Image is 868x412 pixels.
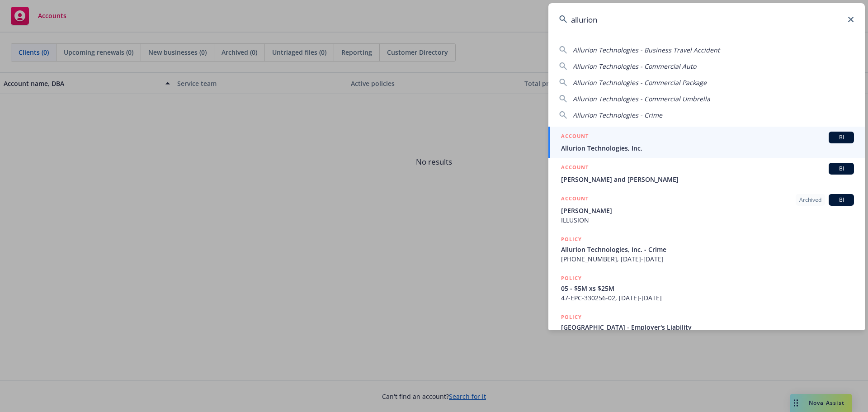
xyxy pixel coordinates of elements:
span: [PHONE_NUMBER], [DATE]-[DATE] [561,254,854,264]
span: 47-EPC-330256-02, [DATE]-[DATE] [561,293,854,303]
span: Archived [799,196,821,204]
span: Allurion Technologies, Inc. - Crime [561,245,854,254]
a: POLICYAllurion Technologies, Inc. - Crime[PHONE_NUMBER], [DATE]-[DATE] [548,230,865,269]
span: [PERSON_NAME] [561,206,854,215]
span: BI [832,133,850,142]
h5: POLICY [561,235,582,244]
span: [GEOGRAPHIC_DATA] - Employer's Liability [561,322,854,332]
span: BI [832,165,850,173]
span: ILLUSION [561,215,854,225]
h5: POLICY [561,274,582,283]
span: Allurion Technologies - Business Travel Accident [573,46,720,54]
span: Allurion Technologies - Commercial Umbrella [573,95,710,103]
span: [PERSON_NAME] and [PERSON_NAME] [561,175,854,184]
input: Search... [548,3,865,36]
a: POLICY[GEOGRAPHIC_DATA] - Employer's Liability [548,308,865,346]
h5: ACCOUNT [561,163,589,174]
span: Allurion Technologies, Inc. [561,143,854,153]
span: BI [832,196,850,204]
span: Allurion Technologies - Commercial Package [573,78,707,87]
h5: POLICY [561,313,582,322]
a: ACCOUNTBIAllurion Technologies, Inc. [548,127,865,158]
span: 05 - $5M xs $25M [561,284,854,293]
a: ACCOUNTArchivedBI[PERSON_NAME]ILLUSION [548,189,865,230]
a: ACCOUNTBI[PERSON_NAME] and [PERSON_NAME] [548,158,865,189]
span: Allurion Technologies - Crime [573,111,662,119]
h5: ACCOUNT [561,132,589,142]
a: POLICY05 - $5M xs $25M47-EPC-330256-02, [DATE]-[DATE] [548,269,865,308]
h5: ACCOUNT [561,194,589,205]
span: Allurion Technologies - Commercial Auto [573,62,696,71]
